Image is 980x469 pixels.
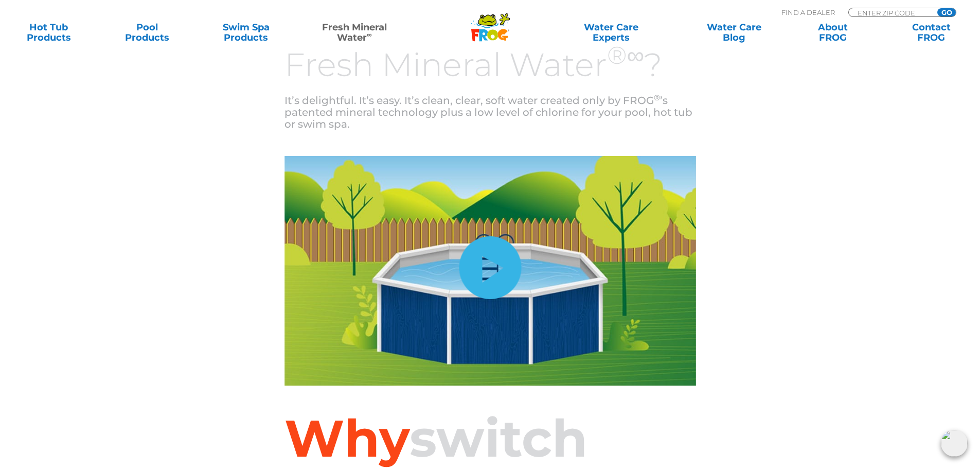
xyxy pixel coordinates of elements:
[10,22,87,43] a: Hot TubProducts
[781,8,835,17] p: Find A Dealer
[794,22,871,43] a: AboutFROG
[937,8,956,16] input: GO
[306,22,402,43] a: Fresh MineralWater∞
[284,95,696,130] p: It’s delightful. It’s easy. It’s clean, clear, soft water created only by FROG ’s patented minera...
[367,30,372,39] sup: ∞
[607,40,645,70] sup: ®∞
[284,411,696,465] h2: switch
[109,22,186,43] a: PoolProducts
[941,430,968,457] img: openIcon
[654,93,660,102] sup: ®
[284,47,696,82] h3: Fresh Mineral Water ?
[857,8,926,17] input: Zip Code Form
[208,22,284,43] a: Swim SpaProducts
[284,156,696,386] img: fmw-main-video-cover
[696,22,772,43] a: Water CareBlog
[893,22,970,43] a: ContactFROG
[549,22,673,43] a: Water CareExperts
